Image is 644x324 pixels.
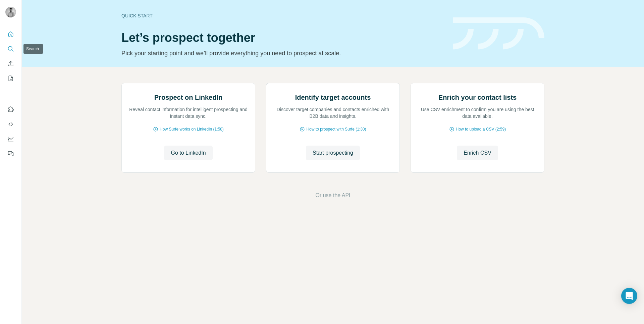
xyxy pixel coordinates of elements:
div: Quick start [121,12,445,19]
button: Search [5,43,16,55]
h1: Let’s prospect together [121,31,445,45]
img: Avatar [5,7,16,17]
p: Use CSV enrichment to confirm you are using the best data available. [418,106,537,119]
span: Start prospecting [313,149,353,157]
span: How Surfe works on LinkedIn (1:58) [160,126,224,132]
button: Quick start [5,28,16,40]
span: Enrich CSV [464,149,491,157]
span: How to upload a CSV (2:59) [456,126,506,132]
p: Discover target companies and contacts enriched with B2B data and insights. [273,106,393,119]
button: Start prospecting [306,146,360,160]
button: Go to LinkedIn [164,146,212,160]
span: Go to LinkedIn [171,149,206,157]
h2: Prospect on LinkedIn [154,93,222,102]
button: Use Surfe on LinkedIn [5,103,16,115]
p: Reveal contact information for intelligent prospecting and instant data sync. [128,106,248,119]
button: Use Surfe API [5,118,16,130]
img: banner [453,17,544,50]
button: Dashboard [5,133,16,145]
button: Enrich CSV [457,146,498,160]
button: Or use the API [315,191,350,199]
div: Open Intercom Messenger [621,288,637,304]
button: My lists [5,72,16,84]
h2: Enrich your contact lists [438,93,517,102]
button: Enrich CSV [5,58,16,70]
h2: Identify target accounts [295,93,371,102]
span: How to prospect with Surfe (1:30) [306,126,366,132]
button: Feedback [5,148,16,160]
p: Pick your starting point and we’ll provide everything you need to prospect at scale. [121,49,445,58]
